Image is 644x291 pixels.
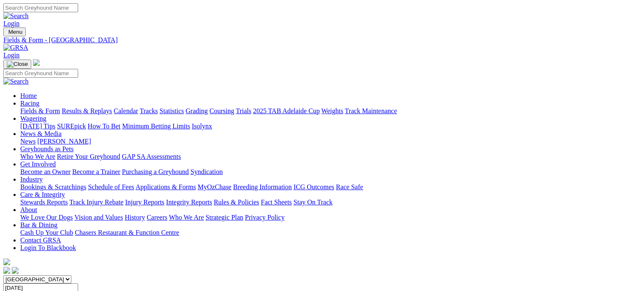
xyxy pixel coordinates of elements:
a: How To Bet [88,122,121,130]
img: facebook.svg [3,267,10,274]
a: GAP SA Assessments [122,153,181,160]
div: Racing [20,107,641,115]
a: Stay On Track [293,199,332,206]
a: Greyhounds as Pets [20,145,73,152]
a: Track Maintenance [345,107,397,114]
a: Wagering [20,115,46,122]
a: [PERSON_NAME] [37,138,91,145]
a: Fields & Form - [GEOGRAPHIC_DATA] [3,36,641,44]
a: Isolynx [192,122,212,130]
img: GRSA [3,44,28,52]
a: [DATE] Tips [20,122,55,130]
a: Schedule of Fees [88,183,134,190]
a: Syndication [190,168,223,175]
a: Tracks [140,107,158,114]
a: Strategic Plan [206,214,243,221]
div: News & Media [20,138,641,145]
a: History [125,214,145,221]
div: Care & Integrity [20,199,641,206]
a: Calendar [114,107,138,114]
a: About [20,206,37,213]
div: Get Involved [20,168,641,176]
a: Become an Owner [20,168,71,175]
img: Search [3,78,29,85]
a: Get Involved [20,160,56,168]
input: Search [3,3,78,12]
a: 2025 TAB Adelaide Cup [253,107,320,114]
a: Contact GRSA [20,237,61,244]
a: News & Media [20,130,62,137]
a: Results & Replays [62,107,112,114]
a: Become a Trainer [72,168,120,175]
input: Search [3,69,78,78]
a: SUREpick [57,122,86,130]
span: Menu [8,29,22,35]
a: Login To Blackbook [20,244,76,251]
a: MyOzChase [198,183,231,190]
img: twitter.svg [12,267,19,274]
a: Bookings & Scratchings [20,183,86,190]
a: Careers [147,214,167,221]
a: Racing [20,100,39,107]
a: Fields & Form [20,107,60,114]
a: We Love Our Dogs [20,214,73,221]
div: Wagering [20,122,641,130]
img: logo-grsa-white.png [33,59,40,66]
a: Injury Reports [125,199,164,206]
img: Close [7,61,28,68]
img: Search [3,12,29,20]
a: ICG Outcomes [293,183,334,190]
div: Bar & Dining [20,229,641,237]
div: Industry [20,183,641,191]
a: Industry [20,176,43,183]
a: Minimum Betting Limits [122,122,190,130]
a: Weights [321,107,343,114]
a: Trials [236,107,251,114]
a: Coursing [209,107,234,114]
a: Integrity Reports [166,199,212,206]
div: Greyhounds as Pets [20,153,641,160]
a: Rules & Policies [214,199,259,206]
a: Track Injury Rebate [69,199,123,206]
a: Home [20,92,37,99]
a: Chasers Restaurant & Function Centre [75,229,179,236]
button: Toggle navigation [3,27,26,36]
a: Privacy Policy [245,214,285,221]
a: Applications & Forms [136,183,196,190]
div: About [20,214,641,221]
a: Vision and Values [74,214,123,221]
a: Who We Are [169,214,204,221]
a: News [20,138,35,145]
a: Grading [186,107,208,114]
img: logo-grsa-white.png [3,258,10,265]
a: Care & Integrity [20,191,65,198]
a: Retire Your Greyhound [57,153,120,160]
a: Login [3,20,19,27]
a: Stewards Reports [20,199,68,206]
a: Breeding Information [233,183,292,190]
button: Toggle navigation [3,60,31,69]
a: Fact Sheets [261,199,292,206]
a: Bar & Dining [20,221,57,228]
a: Cash Up Your Club [20,229,73,236]
a: Statistics [160,107,184,114]
a: Login [3,52,19,59]
a: Who We Are [20,153,55,160]
a: Race Safe [336,183,363,190]
a: Purchasing a Greyhound [122,168,189,175]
